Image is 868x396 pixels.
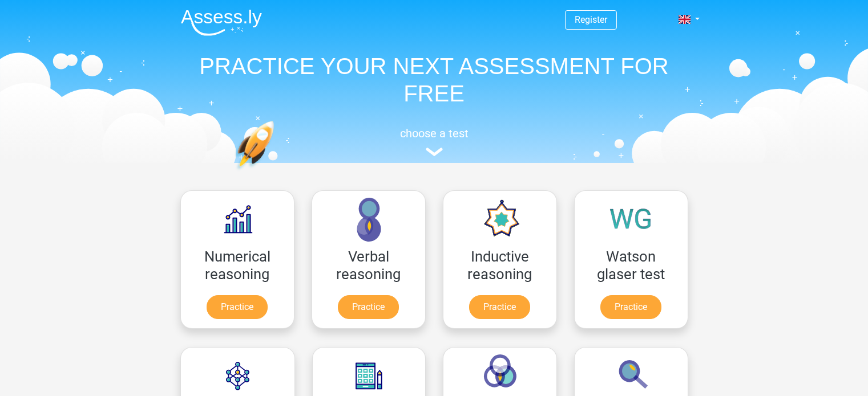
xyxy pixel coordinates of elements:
a: Register [575,14,607,25]
h1: PRACTICE YOUR NEXT ASSESSMENT FOR FREE [172,52,697,107]
img: practice [235,121,318,224]
img: Assessly [181,9,262,36]
a: Practice [469,295,530,319]
a: Practice [207,295,268,319]
h5: choose a test [172,126,697,140]
a: Practice [338,295,399,319]
a: Practice [600,295,661,319]
img: assessment [426,148,443,156]
a: choose a test [172,126,697,157]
